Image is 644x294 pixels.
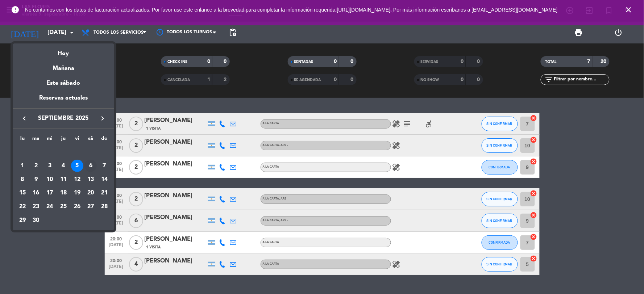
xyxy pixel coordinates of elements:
td: SEP. [16,145,111,159]
td: 22 de septiembre de 2025 [16,200,29,214]
button: keyboard_arrow_right [96,114,109,123]
div: 21 [98,187,111,199]
div: 12 [71,173,83,186]
div: Mañana [13,58,114,73]
th: viernes [70,134,84,146]
div: 1 [16,160,29,172]
td: 28 de septiembre de 2025 [97,200,111,214]
td: 13 de septiembre de 2025 [84,173,98,186]
td: 26 de septiembre de 2025 [70,200,84,214]
i: keyboard_arrow_right [98,114,107,123]
td: 14 de septiembre de 2025 [97,173,111,186]
td: 29 de septiembre de 2025 [16,214,29,227]
div: 22 [16,201,29,213]
div: 27 [84,201,97,213]
div: 28 [98,201,111,213]
i: keyboard_arrow_left [20,114,29,123]
td: 21 de septiembre de 2025 [97,186,111,200]
div: Reservas actuales [13,93,114,108]
div: 14 [98,173,111,186]
div: 26 [71,201,83,213]
div: 6 [84,160,97,172]
td: 15 de septiembre de 2025 [16,186,29,200]
span: septiembre 2025 [31,114,96,123]
th: sábado [84,134,98,146]
th: martes [29,134,43,146]
div: 4 [57,160,70,172]
div: 25 [57,201,70,213]
td: 18 de septiembre de 2025 [57,186,70,200]
div: 19 [71,187,83,199]
th: lunes [16,134,29,146]
td: 12 de septiembre de 2025 [70,173,84,186]
td: 4 de septiembre de 2025 [57,159,70,173]
td: 16 de septiembre de 2025 [29,186,43,200]
div: 30 [30,214,42,227]
div: 10 [43,173,56,186]
td: 23 de septiembre de 2025 [29,200,43,214]
td: 11 de septiembre de 2025 [57,173,70,186]
td: 6 de septiembre de 2025 [84,159,98,173]
div: 15 [16,187,29,199]
div: 9 [30,173,42,186]
div: 8 [16,173,29,186]
td: 9 de septiembre de 2025 [29,173,43,186]
button: keyboard_arrow_left [18,114,31,123]
td: 27 de septiembre de 2025 [84,200,98,214]
td: 3 de septiembre de 2025 [43,159,57,173]
td: 25 de septiembre de 2025 [57,200,70,214]
div: 11 [57,173,70,186]
td: 5 de septiembre de 2025 [70,159,84,173]
div: Este sábado [13,73,114,93]
td: 10 de septiembre de 2025 [43,173,57,186]
div: 3 [43,160,56,172]
div: Hoy [13,43,114,58]
div: 23 [30,201,42,213]
td: 1 de septiembre de 2025 [16,159,29,173]
div: 18 [57,187,70,199]
td: 19 de septiembre de 2025 [70,186,84,200]
th: miércoles [43,134,57,146]
th: jueves [57,134,70,146]
td: 24 de septiembre de 2025 [43,200,57,214]
div: 2 [30,160,42,172]
div: 5 [71,160,83,172]
div: 24 [43,201,56,213]
div: 17 [43,187,56,199]
td: 30 de septiembre de 2025 [29,214,43,227]
div: 13 [84,173,97,186]
td: 8 de septiembre de 2025 [16,173,29,186]
div: 20 [84,187,97,199]
div: 16 [30,187,42,199]
div: 29 [16,214,29,227]
div: 7 [98,160,111,172]
td: 20 de septiembre de 2025 [84,186,98,200]
th: domingo [97,134,111,146]
td: 2 de septiembre de 2025 [29,159,43,173]
td: 17 de septiembre de 2025 [43,186,57,200]
td: 7 de septiembre de 2025 [97,159,111,173]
